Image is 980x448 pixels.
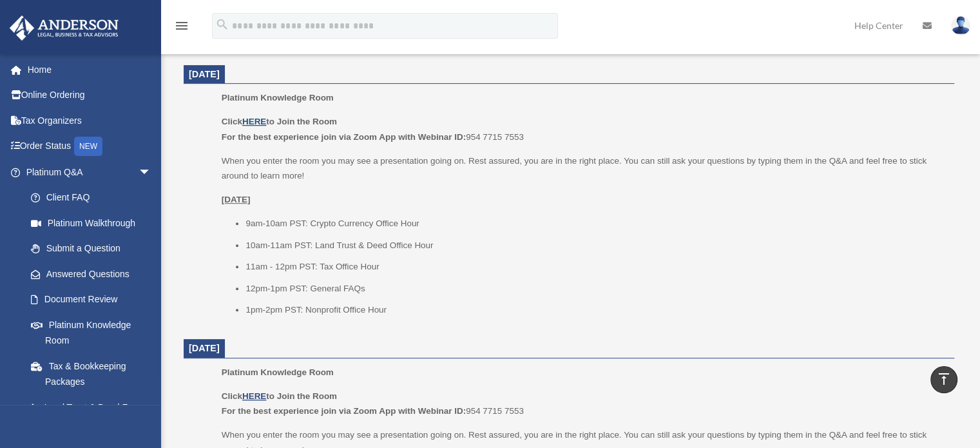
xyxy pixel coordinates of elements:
[222,195,251,204] u: [DATE]
[245,302,945,318] li: 1pm-2pm PST: Nonprofit Office Hour
[242,117,266,126] a: HERE
[222,367,334,377] span: Platinum Knowledge Room
[18,210,171,236] a: Platinum Walkthrough
[74,137,102,156] div: NEW
[222,391,337,401] b: Click to Join the Room
[222,93,334,102] span: Platinum Knowledge Room
[951,16,970,35] img: User Pic
[9,159,171,185] a: Platinum Q&Aarrow_drop_down
[189,343,220,353] span: [DATE]
[174,23,189,34] a: menu
[245,216,945,231] li: 9am-10am PST: Crypto Currency Office Hour
[245,281,945,297] li: 12pm-1pm PST: General FAQs
[245,238,945,253] li: 10am-11am PST: Land Trust & Deed Office Hour
[245,259,945,275] li: 11am - 12pm PST: Tax Office Hour
[18,353,171,394] a: Tax & Bookkeeping Packages
[9,108,171,133] a: Tax Organizers
[18,312,164,353] a: Platinum Knowledge Room
[9,133,171,160] a: Order StatusNEW
[139,159,164,186] span: arrow_drop_down
[174,18,189,34] i: menu
[18,261,171,287] a: Answered Questions
[215,17,229,32] i: search
[18,287,171,313] a: Document Review
[9,83,171,108] a: Online Ordering
[222,153,945,184] p: When you enter the room you may see a presentation going on. Rest assured, you are in the right p...
[9,57,171,83] a: Home
[936,371,952,387] i: vertical_align_top
[222,132,466,142] b: For the best experience join via Zoom App with Webinar ID:
[222,117,337,126] b: Click to Join the Room
[18,394,171,420] a: Land Trust & Deed Forum
[930,366,957,393] a: vertical_align_top
[18,185,171,211] a: Client FAQ
[18,236,171,262] a: Submit a Question
[222,114,945,144] p: 954 7715 7553
[222,389,945,419] p: 954 7715 7553
[222,406,466,416] b: For the best experience join via Zoom App with Webinar ID:
[242,391,266,401] a: HERE
[189,69,220,79] span: [DATE]
[6,15,122,41] img: Anderson Advisors Platinum Portal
